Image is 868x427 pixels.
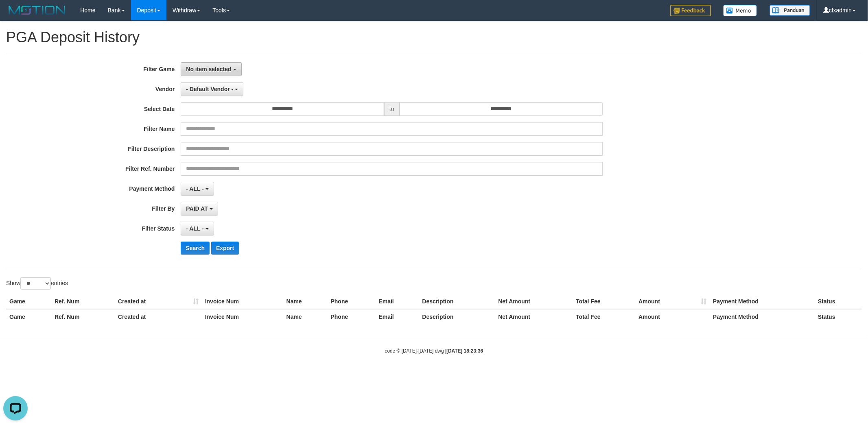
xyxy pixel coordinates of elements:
th: Status [815,309,862,324]
th: Amount [635,309,710,324]
th: Phone [328,294,376,309]
th: Total Fee [573,309,635,324]
span: - Default Vendor - [186,86,233,92]
span: PAID AT [186,205,208,212]
th: Total Fee [573,294,635,309]
h1: PGA Deposit History [6,29,862,46]
small: code © [DATE]-[DATE] dwg | [385,348,483,354]
span: - ALL - [186,185,204,192]
button: - Default Vendor - [181,82,243,96]
th: Name [283,294,328,309]
th: Game [6,294,51,309]
label: Show entries [6,277,68,290]
th: Email [376,309,419,324]
span: - ALL - [186,225,204,232]
th: Description [419,294,495,309]
img: panduan.png [770,5,810,16]
button: No item selected [181,62,241,76]
th: Ref. Num [51,294,115,309]
th: Phone [328,309,376,324]
th: Ref. Num [51,309,115,324]
th: Created at [115,294,202,309]
th: Amount [635,294,710,309]
button: Open LiveChat chat widget [3,3,28,28]
th: Status [815,294,862,309]
th: Name [283,309,328,324]
th: Invoice Num [202,294,283,309]
th: Net Amount [495,309,573,324]
button: PAID AT [181,202,218,216]
th: Payment Method [710,294,815,309]
span: No item selected [186,66,231,72]
th: Created at [115,309,202,324]
th: Net Amount [495,294,573,309]
th: Game [6,309,51,324]
th: Invoice Num [202,309,283,324]
button: Search [181,242,210,255]
span: to [384,102,400,116]
button: Export [211,242,239,255]
img: Feedback.jpg [670,5,711,16]
button: - ALL - [181,182,214,196]
th: Email [376,294,419,309]
img: Button%20Memo.svg [723,5,757,16]
img: MOTION_logo.png [6,4,68,16]
th: Payment Method [710,309,815,324]
select: Showentries [20,277,51,290]
strong: [DATE] 18:23:36 [446,348,483,354]
button: - ALL - [181,222,214,235]
th: Description [419,309,495,324]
